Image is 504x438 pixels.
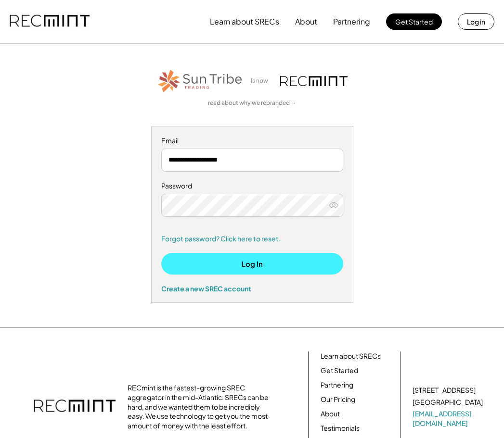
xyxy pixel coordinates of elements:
div: Password [161,181,343,191]
a: [EMAIL_ADDRESS][DOMAIN_NAME] [413,409,485,428]
button: Log In [161,253,343,275]
a: Our Pricing [321,395,355,404]
div: [GEOGRAPHIC_DATA] [413,398,483,407]
a: Partnering [321,380,353,390]
a: Get Started [321,366,358,375]
img: recmint-logotype%403x.png [10,5,90,38]
img: STT_Horizontal_Logo%2B-%2BColor.png [157,68,244,94]
img: recmint-logotype%403x.png [280,76,348,86]
div: is now [248,77,275,85]
div: Create a new SREC account [161,284,343,293]
button: About [295,12,317,31]
a: read about why we rebranded → [208,99,297,107]
button: Log in [458,13,494,30]
div: [STREET_ADDRESS] [413,386,476,395]
button: Get Started [386,13,442,30]
button: Learn about SRECs [210,12,279,31]
div: RECmint is the fastest-growing SREC aggregator in the mid-Atlantic. SRECs can be hard, and we wan... [128,383,272,430]
a: Testimonials [321,424,360,433]
button: Partnering [333,12,370,31]
img: recmint-logotype%403x.png [34,390,116,424]
div: Email [161,136,343,146]
a: Forgot password? Click here to reset. [161,234,343,244]
a: About [321,409,340,419]
a: Learn about SRECs [321,351,381,361]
